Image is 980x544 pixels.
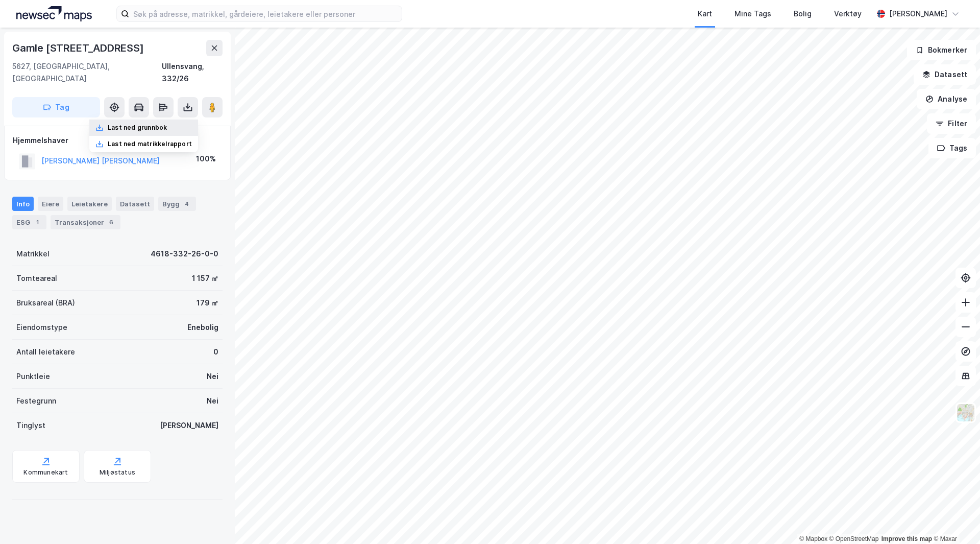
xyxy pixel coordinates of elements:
div: 179 ㎡ [197,297,218,309]
div: Last ned grunnbok [108,124,167,132]
div: Last ned matrikkelrapport [108,140,192,148]
img: logo.a4113a55bc3d86da70a041830d287a7e.svg [16,6,92,21]
div: ESG [12,215,46,229]
img: Z [956,403,975,422]
button: Datasett [914,64,976,85]
div: Nei [207,370,218,383]
div: Enebolig [187,321,218,334]
div: 1 [32,217,42,227]
div: Bolig [794,8,812,20]
div: Gamle [STREET_ADDRESS] [12,40,146,56]
iframe: Chat Widget [929,495,980,544]
div: Eiere [38,197,63,211]
div: Ullensvang, 332/26 [162,60,223,85]
div: 4 [182,199,192,209]
div: Kontrollprogram for chat [929,495,980,544]
div: 1 157 ㎡ [192,272,218,285]
div: [PERSON_NAME] [160,419,218,432]
div: Tomteareal [16,272,57,285]
div: 6 [106,217,116,227]
div: Bruksareal (BRA) [16,297,75,309]
div: Eiendomstype [16,321,67,334]
div: Leietakere [67,197,112,211]
div: Matrikkel [16,248,50,260]
a: OpenStreetMap [829,535,879,542]
div: Kommunekart [23,468,68,477]
div: Hjemmelshaver [13,134,222,147]
div: Bygg [158,197,196,211]
div: Verktøy [834,8,862,20]
div: Kart [698,8,712,20]
div: 100% [196,153,216,165]
div: Datasett [116,197,154,211]
div: 5627, [GEOGRAPHIC_DATA], [GEOGRAPHIC_DATA] [12,60,162,85]
div: Info [12,197,34,211]
a: Improve this map [881,535,932,542]
div: Tinglyst [16,419,45,432]
div: Nei [207,395,218,407]
div: Mine Tags [734,8,771,20]
div: Transaksjoner [51,215,120,229]
button: Bokmerker [907,40,976,60]
div: 4618-332-26-0-0 [151,248,218,260]
button: Tag [12,97,100,117]
input: Søk på adresse, matrikkel, gårdeiere, leietakere eller personer [129,6,402,21]
div: Festegrunn [16,395,56,407]
button: Tags [928,138,976,158]
a: Mapbox [799,535,827,542]
div: Punktleie [16,370,50,383]
div: [PERSON_NAME] [889,8,947,20]
div: 0 [213,346,218,358]
button: Analyse [917,89,976,109]
button: Filter [927,113,976,134]
div: Miljøstatus [100,468,135,477]
div: Antall leietakere [16,346,75,358]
